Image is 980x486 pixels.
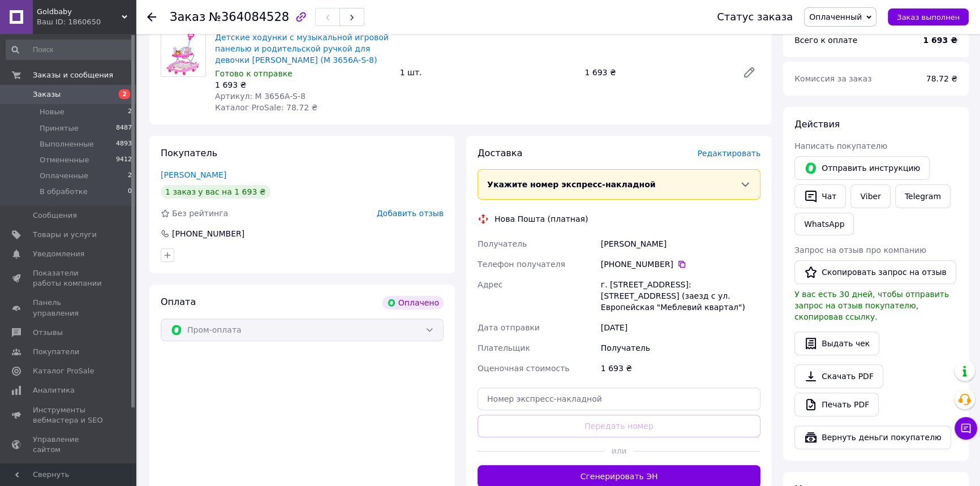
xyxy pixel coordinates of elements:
span: Каталог ProSale [33,366,94,376]
span: Принятые [40,123,79,134]
div: [PERSON_NAME] [599,234,763,254]
a: Печать PDF [794,393,879,416]
span: Плательщик [478,343,530,352]
span: Оплаченный [809,12,862,21]
span: Запрос на отзыв про компанию [794,246,926,255]
span: Goldbaby [37,7,122,17]
span: Выполненные [40,139,94,149]
span: Оценочная стоимость [478,364,570,373]
span: Заказ [170,10,205,24]
button: Чат [794,184,846,208]
span: Готово к отправке [215,69,293,78]
button: Отправить инструкцию [794,156,930,180]
span: Телефон получателя [478,260,565,269]
div: 1 шт. [396,64,581,80]
div: Нова Пошта (платная) [492,213,591,225]
span: 9412 [116,155,132,165]
span: У вас есть 30 дней, чтобы отправить запрос на отзыв покупателю, скопировав ссылку. [794,290,949,321]
span: Всего к оплате [794,36,857,45]
div: 1 заказ у вас на 1 693 ₴ [161,185,270,199]
a: Детские ходунки с музыкальной игровой панелью и родительской ручкой для девочки [PERSON_NAME] (M ... [215,33,389,64]
span: 0 [128,187,132,197]
span: Отзывы [33,328,63,338]
span: 2 [128,171,132,181]
a: Редактировать [738,61,760,84]
span: Добавить отзыв [377,209,444,218]
button: Выдать чек [794,332,879,355]
span: Получатель [478,239,527,248]
span: Редактировать [697,149,760,158]
div: 1 693 ₴ [599,358,763,379]
button: Заказ выполнен [888,8,969,25]
span: Написать покупателю [794,141,887,150]
span: Инструменты вебмастера и SEO [33,405,105,425]
div: Вернуться назад [147,11,156,23]
button: Вернуть деньги покупателю [794,425,951,449]
div: Оплачено [382,296,444,309]
a: [PERSON_NAME] [161,170,226,179]
span: Оплата [161,296,196,307]
span: Заказы и сообщения [33,70,113,80]
div: Ваш ID: 1860650 [37,17,136,27]
span: Управление сайтом [33,435,105,455]
a: WhatsApp [794,213,854,235]
span: Отмененные [40,155,89,165]
img: Детские ходунки с музыкальной игровой панелью и родительской ручкой для девочки Мишка Bambi (M 36... [161,32,205,76]
span: Аналитика [33,385,75,395]
div: Статус заказа [717,11,793,23]
span: Сообщения [33,210,77,221]
span: 2 [128,107,132,117]
div: [PHONE_NUMBER] [171,228,246,239]
span: Заказ выполнен [897,13,960,21]
a: Скачать PDF [794,364,883,388]
div: г. [STREET_ADDRESS]: [STREET_ADDRESS] (заезд с ул. Европейская "Меблевий квартал") [599,274,763,317]
button: Скопировать запрос на отзыв [794,260,956,284]
input: Номер экспресс-накладной [478,388,760,410]
span: №364084528 [209,10,289,24]
span: 78.72 ₴ [926,74,957,83]
span: Без рейтинга [172,209,228,218]
span: Адрес [478,280,502,289]
span: Показатели работы компании [33,268,105,289]
span: Оплаченные [40,171,88,181]
span: Укажите номер экспресс-накладной [487,180,656,189]
span: Действия [794,119,840,130]
span: Уведомления [33,249,84,259]
input: Поиск [6,40,133,60]
span: Артикул: M 3656A-S-8 [215,92,306,101]
span: В обработке [40,187,88,197]
button: Чат с покупателем [955,417,977,440]
span: Каталог ProSale: 78.72 ₴ [215,103,317,112]
span: 4893 [116,139,132,149]
span: Дата отправки [478,323,540,332]
span: Доставка [478,148,522,158]
span: 2 [119,89,130,99]
span: 8487 [116,123,132,134]
a: Telegram [895,184,951,208]
div: 1 693 ₴ [215,79,391,91]
span: или [605,445,633,457]
div: [PHONE_NUMBER] [601,259,760,270]
span: Панель управления [33,298,105,318]
span: Новые [40,107,65,117]
div: [DATE] [599,317,763,338]
span: Товары и услуги [33,230,97,240]
span: Комиссия за заказ [794,74,872,83]
div: Получатель [599,338,763,358]
span: Покупатели [33,347,79,357]
a: Viber [850,184,890,208]
div: 1 693 ₴ [580,64,733,80]
span: Покупатель [161,148,217,158]
b: 1 693 ₴ [923,36,957,45]
span: Заказы [33,89,61,100]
